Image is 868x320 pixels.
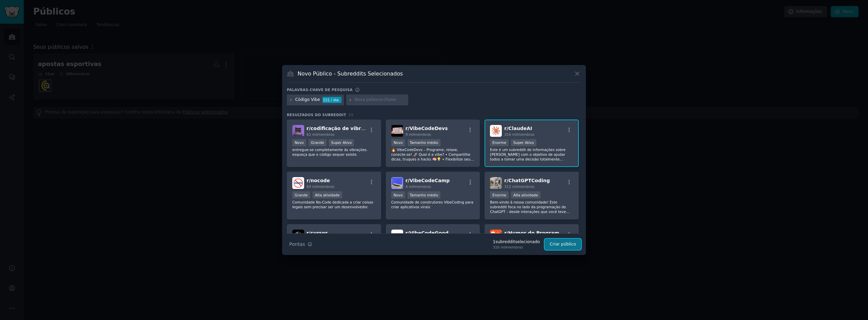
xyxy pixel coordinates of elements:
font: Este é um subreddit de informações sobre [PERSON_NAME] com o objetivo de ajudar todos a tomar uma... [490,148,573,213]
img: ChatGPTCoding [490,177,502,189]
font: membros [318,185,335,189]
img: cursor [292,230,304,241]
img: codificação de vibração [292,125,304,137]
font: 4 mil [406,185,414,189]
font: membros [318,132,335,136]
font: Comunidade de construtores VibeCoding para criar aplicativos virais [391,200,473,209]
font: 84 mil [307,185,318,189]
font: cursor [311,230,328,236]
font: subreddit [495,239,515,244]
font: membros [506,245,523,249]
font: 🔥 VibeCodeDevs – Programe, relaxe, conecte-se! 🚀 Qual é a vibe? • Compartilhe dicas, truques e ha... [391,148,474,190]
font: 1 [493,239,495,244]
font: ClaudeAI [508,126,532,131]
font: 9 mil [406,132,414,136]
font: r/ [504,230,508,236]
font: entregue-se completamente às vibrações. esqueça que o código sequer existe. [292,148,368,156]
font: Alta atividade [513,193,538,197]
font: 316 mil [493,245,506,249]
font: 151 / dia [323,98,338,102]
font: selecionado [515,239,540,244]
font: Novo [295,141,304,145]
font: Grande [311,141,324,145]
img: sem código [292,177,304,189]
img: VibeCodeDevs [391,125,403,137]
font: nocode [311,178,330,183]
font: Tamanho médio [410,141,438,145]
font: membros [414,185,431,189]
font: 312 mil [504,185,517,189]
font: membros [518,185,535,189]
font: 316 mil [504,132,517,136]
font: Novo [394,193,403,197]
font: Grande [295,193,308,197]
font: Super Ativo [513,141,534,145]
font: 19 [349,113,353,117]
button: Criar público [545,239,581,250]
font: codificação de vibração [311,126,373,131]
font: Enorme [492,193,506,197]
font: Comunidade No-Code dedicada a criar coisas legais sem precisar ser um desenvolvedor. [292,200,373,209]
font: Tamanho médio [410,193,438,197]
font: Super Ativo [331,141,352,145]
font: VibeCodeDevs [410,126,448,131]
font: membros [414,132,431,136]
font: Novo Público - Subreddits Selecionados [298,70,403,77]
font: Alta atividade [315,193,340,197]
img: ClaudeAI [490,125,502,137]
font: r/ [307,178,311,183]
font: r/ [307,126,311,131]
font: r/ [406,126,410,131]
font: r/ [504,126,508,131]
font: membros [518,132,535,136]
font: Criar público [550,242,576,247]
img: VibeCodeGood [391,230,403,241]
font: Palavras-chave de pesquisa [287,88,353,92]
button: Pontas [287,238,315,250]
font: Humor do Programador [508,230,571,236]
font: VibeCodeGood [410,230,449,236]
font: ChatGPTCoding [508,178,550,183]
img: Humor do programador [490,230,502,241]
font: Novo [394,141,403,145]
input: Nova palavra-chave [354,97,406,103]
font: Enorme [492,141,506,145]
font: r/ [307,230,311,236]
font: Bem-vindo à nossa comunidade! Este subreddit foca no lado da programação do ChatGPT - desde inter... [490,200,573,228]
font: r/ [504,178,508,183]
font: VibeCodeCamp [410,178,450,183]
font: r/ [406,230,410,236]
font: r/ [406,178,410,183]
font: Código Vibe [295,97,320,102]
img: VibeCodeCamp [391,177,403,189]
font: Resultados do Subreddit [287,113,346,117]
font: Pontas [289,241,305,247]
font: 62 mil [307,132,318,136]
